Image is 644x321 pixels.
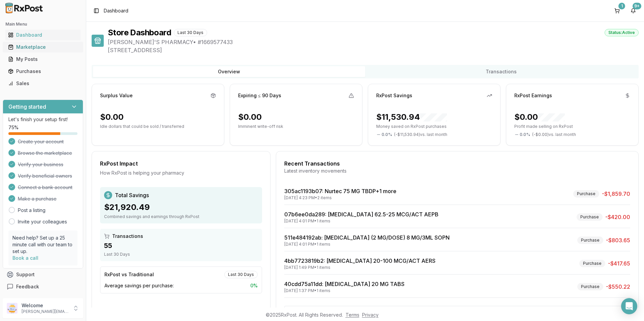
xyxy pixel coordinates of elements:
[100,124,216,129] p: Idle dollars that could be sold / transferred
[5,22,80,27] h2: Main Menu
[8,44,78,50] div: Marketplace
[12,255,38,261] a: Book a call
[3,281,83,293] button: Feedback
[18,138,64,145] span: Create your account
[104,282,174,289] span: Average savings per purchase:
[514,112,565,122] div: $0.00
[3,3,46,13] img: RxPost Logo
[394,132,447,137] span: ( - $11,530.94 ) vs. last month
[8,68,78,75] div: Purchases
[606,236,630,244] span: -$803.65
[284,288,405,293] div: [DATE] 1:37 PM • 1 items
[579,260,605,267] div: Purchase
[628,5,639,16] button: 9+
[108,27,171,38] h1: Store Dashboard
[104,7,128,14] nav: breadcrumb
[7,303,18,314] img: User avatar
[100,159,262,168] div: RxPost Impact
[577,237,603,244] div: Purchase
[8,124,19,131] span: 75 %
[8,80,78,87] div: Sales
[612,5,622,16] button: 1
[514,124,630,129] p: Profit made selling on RxPost
[3,269,83,281] button: Support
[108,38,639,46] span: [PERSON_NAME]'S PHARMACY • # 1669577433
[8,116,77,123] p: Let's finish your setup first!
[3,30,83,40] button: Dashboard
[18,150,72,156] span: Browse the marketplace
[5,53,80,65] a: My Posts
[284,257,436,264] a: 4bb7723819b2: [MEDICAL_DATA] 20-100 MCG/ACT AERS
[520,132,530,137] span: 0.0 %
[104,7,128,14] span: Dashboard
[104,252,258,257] div: Last 30 Days
[3,54,83,65] button: My Posts
[3,78,83,89] button: Sales
[8,56,78,63] div: My Posts
[22,309,68,314] p: [PERSON_NAME][EMAIL_ADDRESS][DOMAIN_NAME]
[8,32,78,38] div: Dashboard
[605,29,639,36] div: Status: Active
[284,242,450,247] div: [DATE] 4:01 PM • 1 items
[104,271,154,278] div: RxPost vs Traditional
[602,190,630,198] span: -$1,859.70
[284,234,450,241] a: 511e484192ab: [MEDICAL_DATA] (2 MG/DOSE) 8 MG/3ML SOPN
[284,195,396,201] div: [DATE] 4:23 PM • 2 items
[284,188,396,194] a: 305ac1193b07: Nurtec 75 MG TBDP+1 more
[104,214,258,219] div: Combined savings and earnings through RxPost
[5,41,80,53] a: Marketplace
[382,132,392,137] span: 0.0 %
[115,191,149,199] span: Total Savings
[284,211,439,218] a: 07b6ee0da289: [MEDICAL_DATA] 62.5-25 MCG/ACT AEPB
[633,3,641,9] div: 9+
[577,283,603,290] div: Purchase
[174,29,207,36] div: Last 30 Days
[284,168,630,174] div: Latest inventory movements
[18,218,67,225] a: Invite your colleagues
[376,92,412,99] div: RxPost Savings
[238,92,281,99] div: Expiring ≤ 90 Days
[376,112,447,122] div: $11,530.94
[12,235,73,255] p: Need help? Set up a 25 minute call with our team to set up.
[104,241,258,250] div: 55
[104,202,258,213] div: $21,920.49
[22,302,68,309] p: Welcome
[284,281,405,287] a: 40cdd75a11dd: [MEDICAL_DATA] 20 MG TABS
[605,213,630,221] span: -$420.00
[514,92,552,99] div: RxPost Earnings
[573,190,599,198] div: Purchase
[18,195,57,202] span: Make a purchase
[18,173,72,179] span: Verify beneficial owners
[238,112,262,122] div: $0.00
[108,46,639,54] span: [STREET_ADDRESS]
[18,161,63,168] span: Verify your business
[93,66,365,77] button: Overview
[362,312,379,318] a: Privacy
[608,259,630,267] span: -$417.65
[8,103,46,111] h3: Getting started
[250,282,258,289] span: 0 %
[18,207,45,214] a: Post a listing
[577,213,603,221] div: Purchase
[621,298,637,314] div: Open Intercom Messenger
[18,184,72,191] span: Connect a bank account
[376,124,492,129] p: Money saved on RxPost purchases
[5,77,80,90] a: Sales
[112,233,143,240] span: Transactions
[100,92,133,99] div: Surplus Value
[284,218,439,224] div: [DATE] 4:01 PM • 1 items
[100,170,262,176] div: How RxPost is helping your pharmacy
[16,283,39,290] span: Feedback
[5,29,80,41] a: Dashboard
[618,3,625,9] div: 1
[100,112,124,122] div: $0.00
[284,159,630,168] div: Recent Transactions
[3,66,83,77] button: Purchases
[606,283,630,291] span: -$550.22
[3,42,83,52] button: Marketplace
[284,265,436,270] div: [DATE] 1:49 PM • 1 items
[365,66,637,77] button: Transactions
[5,65,80,77] a: Purchases
[346,312,359,318] a: Terms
